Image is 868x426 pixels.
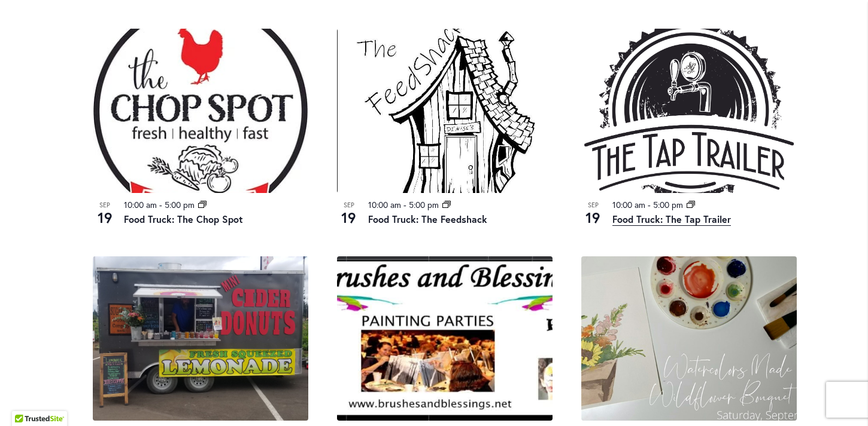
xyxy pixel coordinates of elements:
time: 10:00 am [612,199,645,210]
span: 19 [93,207,117,228]
img: THE CHOP SPOT PDX – Food Truck [93,29,308,193]
iframe: Launch Accessibility Center [9,384,43,417]
span: Sep [337,200,361,210]
img: Food Truck: Sugar Lips Apple Cider Donuts [93,256,308,421]
span: - [648,199,651,210]
a: Food Truck: The Feedshack [368,213,487,225]
span: 19 [581,207,605,228]
span: Sep [93,200,117,210]
img: 25cdfb0fdae5fac2d41c26229c463054 [581,256,797,421]
time: 5:00 pm [409,199,439,210]
img: The Feedshack [337,29,553,193]
time: 10:00 am [124,199,157,210]
span: 19 [337,207,361,228]
img: Food Truck: The Tap Trailer [581,29,797,193]
span: - [159,199,162,210]
a: Food Truck: The Chop Spot [124,213,243,225]
time: 10:00 am [368,199,401,210]
time: 5:00 pm [653,199,683,210]
span: - [403,199,406,210]
img: Brushes and Blessings – Face Painting [337,256,553,421]
span: Sep [581,200,605,210]
time: 5:00 pm [165,199,195,210]
a: Food Truck: The Tap Trailer [612,213,731,226]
